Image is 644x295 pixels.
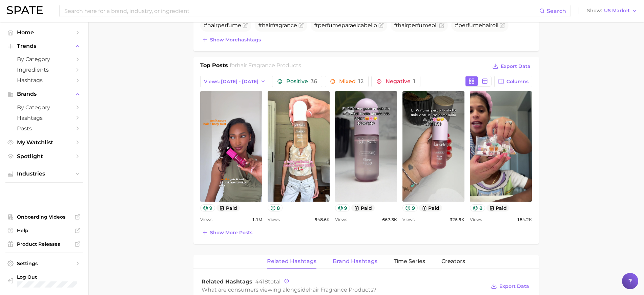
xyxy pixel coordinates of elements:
[267,258,316,264] span: Related Hashtags
[243,23,248,28] button: Flag as miscategorized or irrelevant
[17,77,71,84] span: Hashtags
[5,102,83,113] a: by Category
[501,63,531,69] span: Export Data
[204,79,258,85] span: Views: [DATE] - [DATE]
[358,78,363,85] span: 12
[252,216,262,224] span: 1.1m
[5,89,83,99] button: Brands
[499,283,529,289] span: Export Data
[5,272,83,290] a: Log out. Currently logged in with e-mail cyndi.hua@unilever.com.
[268,204,283,211] button: 8
[5,239,83,249] a: Product Releases
[17,115,71,121] span: Hashtags
[200,204,215,211] button: 9
[5,169,83,179] button: Industries
[200,76,270,87] button: Views: [DATE] - [DATE]
[335,204,350,211] button: 9
[491,61,532,71] button: Export Data
[17,67,71,73] span: Ingredients
[441,258,465,264] span: Creators
[335,216,347,224] span: Views
[258,22,297,29] span: #
[202,285,486,294] div: What are consumers viewing alongside ?
[5,137,83,148] a: My Watchlist
[500,23,505,28] button: Flag as miscategorized or irrelevant
[5,41,83,51] button: Trends
[585,6,639,15] button: ShowUS Market
[506,79,528,85] span: Columns
[311,78,317,85] span: 36
[587,9,602,13] span: Show
[17,153,71,160] span: Spotlight
[386,79,415,84] span: Negative
[17,214,71,220] span: Onboarding Videos
[17,104,71,111] span: by Category
[64,5,539,17] input: Search here for a brand, industry, or ingredient
[439,23,444,28] button: Flag as miscategorized or irrelevant
[202,278,252,285] span: Related Hashtags
[17,171,71,177] span: Industries
[382,216,397,224] span: 667.3k
[5,151,83,162] a: Spotlight
[486,204,510,211] button: paid
[309,287,373,293] span: hair fragrance products
[398,22,408,29] span: hair
[255,278,281,285] span: total
[17,274,77,280] span: Log Out
[517,216,532,224] span: 184.2k
[604,9,630,13] span: US Market
[207,22,217,29] span: hair
[210,37,261,43] span: Show more hashtags
[5,212,83,222] a: Onboarding Videos
[17,56,71,62] span: by Category
[200,216,212,224] span: Views
[470,204,485,211] button: 8
[17,241,71,247] span: Product Releases
[17,91,71,97] span: Brands
[17,227,71,234] span: Help
[5,258,83,269] a: Settings
[402,216,415,224] span: Views
[489,281,531,291] button: Export Data
[5,75,83,86] a: Hashtags
[298,23,304,28] button: Flag as miscategorized or irrelevant
[200,61,228,72] h1: Top Posts
[333,258,377,264] span: Brand Hashtags
[5,27,83,38] a: Home
[5,113,83,123] a: Hashtags
[200,35,263,44] button: Show morehashtags
[210,230,252,236] span: Show more posts
[419,204,442,211] button: paid
[394,258,425,264] span: Time Series
[230,61,301,72] h2: for
[272,22,297,29] span: fragrance
[5,54,83,64] a: by Category
[5,123,83,134] a: Posts
[339,79,363,84] span: Mixed
[394,22,438,29] span: # perfumeoil
[413,78,415,85] span: 1
[268,216,280,224] span: Views
[262,22,272,29] span: hair
[547,8,566,14] span: Search
[378,23,384,28] button: Flag as miscategorized or irrelevant
[17,260,71,266] span: Settings
[482,22,492,29] span: hair
[351,204,375,211] button: paid
[17,125,71,132] span: Posts
[5,225,83,236] a: Help
[216,204,240,211] button: paid
[455,22,498,29] span: #perfume oil
[5,64,83,75] a: Ingredients
[494,76,532,87] button: Columns
[237,62,301,69] span: hair fragrance products
[17,29,71,36] span: Home
[450,216,464,224] span: 325.9k
[17,43,71,49] span: Trends
[470,216,482,224] span: Views
[200,228,254,237] button: Show more posts
[286,79,317,84] span: Positive
[315,216,330,224] span: 948.6k
[255,278,268,285] span: 4418
[7,6,43,14] img: SPATE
